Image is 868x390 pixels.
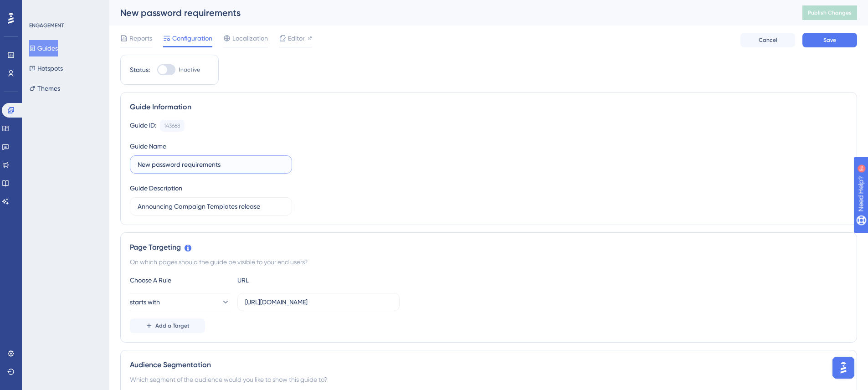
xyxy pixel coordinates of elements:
[138,159,284,169] input: Type your Guide’s Name here
[29,22,64,29] div: ENGAGEMENT
[823,36,836,44] span: Save
[288,33,305,44] span: Editor
[129,33,152,44] span: Reports
[759,36,777,44] span: Cancel
[130,374,847,385] div: Which segment of the audience would you like to show this guide to?
[179,66,200,73] span: Inactive
[130,275,230,286] div: Choose A Rule
[120,6,780,19] div: New password requirements
[172,33,212,44] span: Configuration
[232,33,268,44] span: Localization
[130,183,182,194] div: Guide Description
[130,102,847,113] div: Guide Information
[164,122,180,129] div: 143668
[130,120,156,132] div: Guide ID:
[130,141,166,152] div: Guide Name
[237,275,338,286] div: URL
[130,242,847,253] div: Page Targeting
[62,5,67,12] div: 9+
[29,80,60,97] button: Themes
[138,201,284,211] input: Type your Guide’s Description here
[830,354,857,381] iframe: UserGuiding AI Assistant Launcher
[29,40,58,56] button: Guides
[245,297,392,307] input: yourwebsite.com/path
[130,359,847,370] div: Audience Segmentation
[130,257,847,267] div: On which pages should the guide be visible to your end users?
[802,33,857,47] button: Save
[740,33,795,47] button: Cancel
[130,64,150,75] div: Status:
[130,297,160,308] span: starts with
[808,9,852,16] span: Publish Changes
[21,2,57,13] span: Need Help?
[130,318,205,333] button: Add a Target
[130,293,230,311] button: starts with
[155,322,190,329] span: Add a Target
[802,5,857,20] button: Publish Changes
[29,60,63,77] button: Hotspots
